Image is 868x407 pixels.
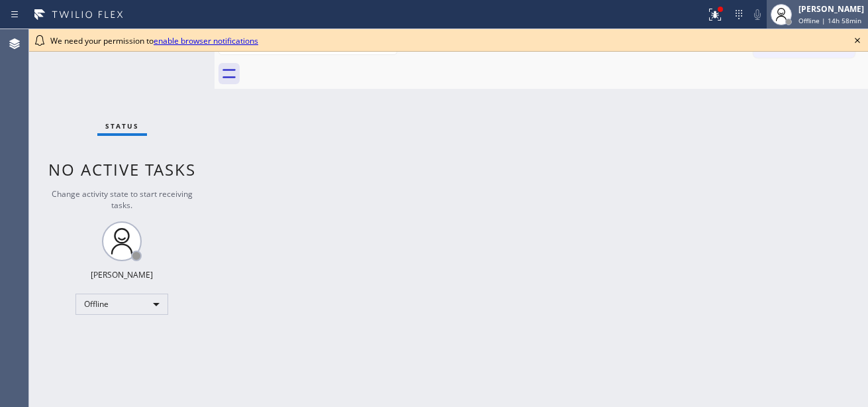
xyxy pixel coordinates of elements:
[48,158,196,180] span: No active tasks
[748,5,767,24] button: Mute
[91,269,153,280] div: [PERSON_NAME]
[52,188,193,211] span: Change activity state to start receiving tasks.
[798,3,864,15] div: [PERSON_NAME]
[75,294,168,315] div: Offline
[50,35,258,46] span: We need your permission to
[154,35,258,46] a: enable browser notifications
[798,16,861,25] span: Offline | 14h 58min
[105,121,139,131] span: Status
